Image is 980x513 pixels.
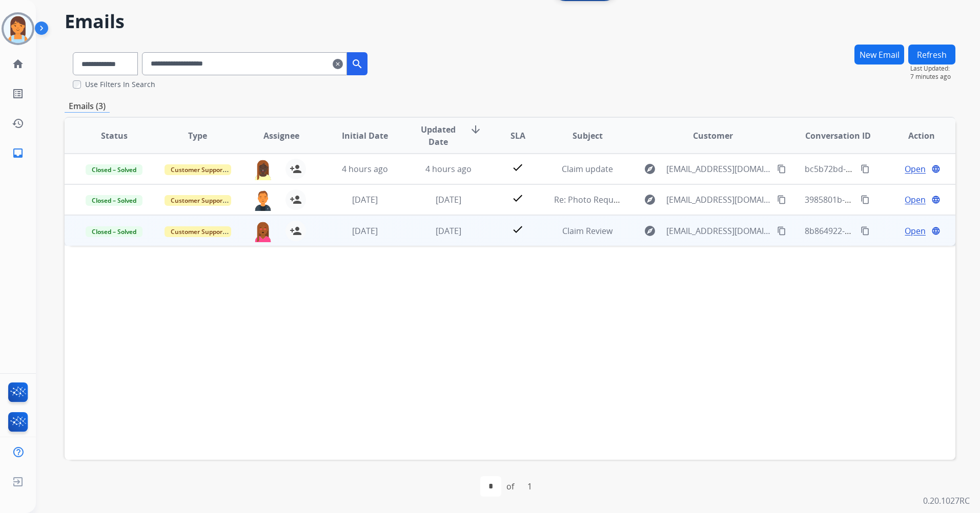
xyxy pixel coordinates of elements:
span: Customer [693,130,733,142]
span: [EMAIL_ADDRESS][DOMAIN_NAME] [666,163,771,175]
mat-icon: explore [644,225,656,237]
div: of [506,480,514,493]
span: Closed – Solved [86,164,142,175]
img: agent-avatar [253,159,273,180]
span: [DATE] [352,225,378,237]
mat-icon: person_add [290,163,302,175]
span: [DATE] [436,194,461,205]
mat-icon: explore [644,194,656,206]
span: Claim update [562,163,613,175]
span: [EMAIL_ADDRESS][DOMAIN_NAME] [666,225,771,237]
span: Updated Date [415,123,461,148]
p: Emails (3) [65,100,110,113]
span: [EMAIL_ADDRESS][DOMAIN_NAME] [666,194,771,206]
mat-icon: content_copy [861,226,870,236]
mat-icon: check [512,192,524,204]
span: 7 minutes ago [910,73,955,81]
mat-icon: content_copy [861,195,870,204]
mat-icon: home [12,58,24,70]
mat-icon: content_copy [777,226,786,236]
span: 3985801b-5462-4f00-bd9a-672648cafb36 [805,194,960,205]
h2: Emails [65,11,955,32]
span: 4 hours ago [425,163,472,175]
span: Re: Photo Request [554,194,625,205]
span: Open [905,194,926,206]
button: Refresh [908,45,955,65]
mat-icon: person_add [290,225,302,237]
span: 4 hours ago [342,163,388,175]
mat-icon: content_copy [861,164,870,174]
mat-icon: check [512,161,524,174]
mat-icon: language [931,226,941,236]
span: Last Updated: [910,65,955,73]
span: Type [188,130,207,142]
mat-icon: language [931,195,941,204]
span: Claim Review [562,225,612,237]
mat-icon: content_copy [777,164,786,174]
span: Customer Support [165,164,231,175]
mat-icon: check [512,223,524,236]
img: agent-avatar [253,221,273,242]
span: SLA [511,130,525,142]
span: 8b864922-616e-4555-9f2a-4d66ed8b383b [805,225,963,237]
span: Status [101,130,128,142]
mat-icon: language [931,164,941,174]
span: Open [905,225,926,237]
span: Conversation ID [805,130,871,142]
p: 0.20.1027RC [923,495,970,507]
span: Assignee [263,130,299,142]
mat-icon: list_alt [12,88,24,100]
div: 1 [519,476,540,497]
th: Action [872,118,955,154]
mat-icon: explore [644,163,656,175]
button: New Email [854,45,904,65]
mat-icon: clear [333,58,343,70]
span: Subject [573,130,603,142]
mat-icon: history [12,117,24,130]
label: Use Filters In Search [85,79,155,90]
mat-icon: arrow_downward [469,123,482,136]
img: agent-avatar [253,189,273,211]
span: Initial Date [342,130,388,142]
mat-icon: inbox [12,147,24,159]
img: avatar [4,14,32,43]
span: Open [905,163,926,175]
span: [DATE] [436,225,461,237]
span: Customer Support [165,226,231,237]
mat-icon: person_add [290,194,302,206]
mat-icon: content_copy [777,195,786,204]
span: Closed – Solved [86,195,142,206]
span: bc5b72bd-feab-41cb-8985-c5d7d172a7b0 [805,163,964,175]
span: Customer Support [165,195,231,206]
span: Closed – Solved [86,226,142,237]
mat-icon: search [351,58,363,70]
span: [DATE] [352,194,378,205]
